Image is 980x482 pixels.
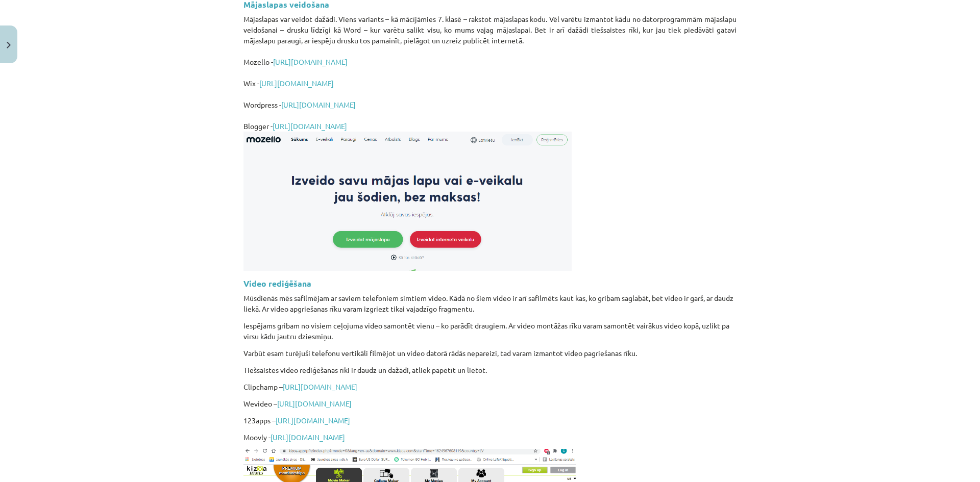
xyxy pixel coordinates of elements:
[243,382,737,392] p: Clipchamp –
[243,293,737,314] p: Mūsdienās mēs safilmējam ar saviem telefoniem simtiem video. Kādā no šiem video ir arī safilmēts ...
[273,57,348,66] a: [URL][DOMAIN_NAME]
[273,121,347,131] a: [URL][DOMAIN_NAME]
[283,382,357,391] a: [URL][DOMAIN_NAME]
[271,433,345,442] a: [URL][DOMAIN_NAME]
[243,57,737,67] p: Mozello -
[243,99,737,110] p: Wordpress -
[243,320,737,342] p: Iespējams gribam no visiem ceļojuma video samontēt vienu – ko parādīt draugiem. Ar video montāžas...
[243,398,737,409] p: Wevideo –
[243,415,737,426] p: 123apps –
[276,416,350,425] a: [URL][DOMAIN_NAME]
[281,100,356,109] a: [URL][DOMAIN_NAME]
[7,42,11,48] img: icon-close-lesson-0947bae3869378f0d4975bcd49f059093ad1ed9edebbc8119c70593378902aed.svg
[277,399,352,408] a: [URL][DOMAIN_NAME]
[243,121,737,132] p: Blogger -
[243,365,737,375] p: Tiešsaistes video rediģēšanas rīki ir daudz un dažādi, atliek papētīt un lietot.
[259,79,334,88] a: [URL][DOMAIN_NAME]
[243,78,737,89] p: Wix -
[243,432,737,443] p: Moovly -
[243,14,737,46] p: Mājaslapas var veidot dažādi. Viens variants – kā mācījāmies 7. klasē – rakstot mājaslapas kodu. ...
[243,278,311,289] strong: Video rediģēšana
[243,348,737,359] p: Varbūt esam turējuši telefonu vertikāli filmējot un video datorā rādās nepareizi, tad varam izman...
[243,132,572,271] img: Attēls, kurā ir teksts, ekrānuzņēmums, fonts, tīmekļa lapa Apraksts ģenerēts automātiski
